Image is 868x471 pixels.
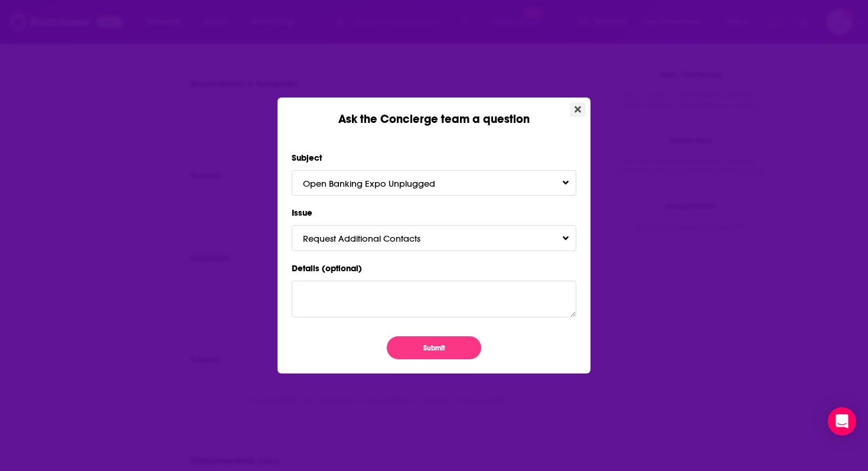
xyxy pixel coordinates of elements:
label: Details (optional) [292,261,576,276]
div: Open Intercom Messenger [828,407,856,436]
span: Open Banking Expo Unplugged [303,178,459,189]
button: Open Banking Expo UnpluggedToggle Pronoun Dropdown [292,170,576,196]
div: Ask the Concierge team a question [278,98,590,126]
label: Issue [292,205,576,220]
button: Submit [387,336,481,359]
button: Request Additional ContactsToggle Pronoun Dropdown [292,225,576,251]
label: Subject [292,150,576,165]
span: Request Additional Contacts [303,233,444,244]
button: Close [570,102,586,117]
